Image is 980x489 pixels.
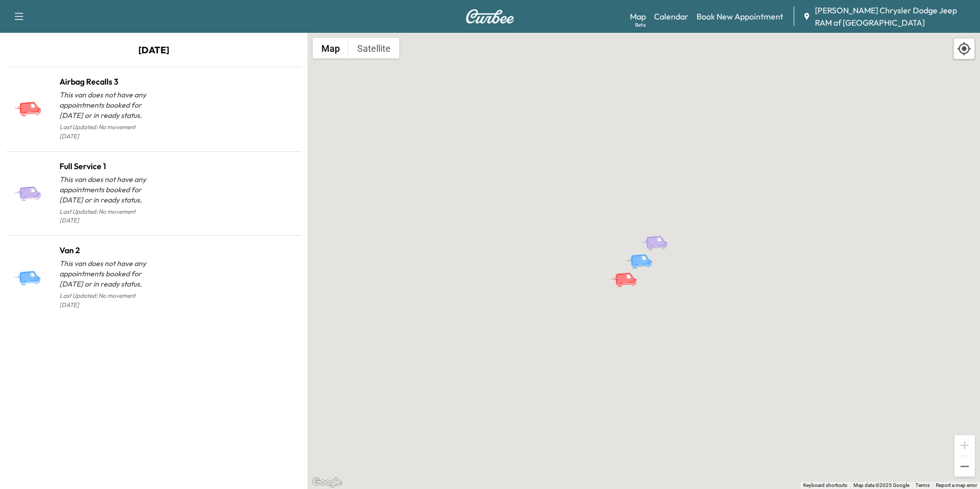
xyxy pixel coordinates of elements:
[349,38,399,58] button: Show satellite imagery
[815,4,972,29] span: [PERSON_NAME] Chrysler Dodge Jeep RAM of [GEOGRAPHIC_DATA]
[59,174,154,205] p: This van does not have any appointments booked for [DATE] or in ready status.
[954,456,975,477] button: Zoom out
[59,205,154,228] p: Last Updated: No movement [DATE]
[59,160,154,172] h1: Full Service 1
[630,10,646,23] a: MapBeta
[641,225,677,242] gmp-advanced-marker: Full Service 1
[954,435,975,456] button: Zoom in
[915,482,930,488] a: Terms (opens in new tab)
[310,476,344,489] a: Open this area in Google Maps (opens a new window)
[313,38,349,58] button: Show street map
[936,482,977,488] a: Report a map error
[610,261,646,279] gmp-advanced-marker: Airbag Recalls 3
[59,258,154,289] p: This van does not have any appointments booked for [DATE] or in ready status.
[803,482,847,489] button: Keyboard shortcuts
[626,243,662,261] gmp-advanced-marker: Van 2
[59,289,154,312] p: Last Updated: No movement [DATE]
[59,120,154,143] p: Last Updated: No movement [DATE]
[853,482,909,488] span: Map data ©2025 Google
[465,9,515,24] img: Curbee Logo
[635,21,646,29] div: Beta
[59,244,154,256] h1: Van 2
[310,476,344,489] img: Google
[654,10,688,23] a: Calendar
[697,10,783,23] a: Book New Appointment
[953,38,975,59] div: Recenter map
[59,75,154,88] h1: Airbag Recalls 3
[59,90,154,120] p: This van does not have any appointments booked for [DATE] or in ready status.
